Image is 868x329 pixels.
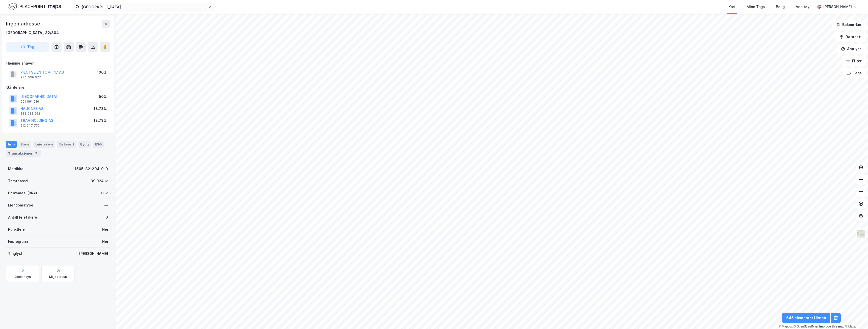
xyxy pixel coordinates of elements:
div: Info [6,141,17,147]
div: Bruksareal (BRA) [8,190,37,196]
div: Kart [728,4,736,10]
div: [GEOGRAPHIC_DATA], 32/304 [6,30,59,36]
button: Analyse [837,44,866,54]
iframe: Chat Widget [843,305,868,329]
div: 888 988 262 [20,112,40,116]
div: 18.73% [94,117,107,124]
div: 0 [105,214,108,220]
div: Festegrunn [8,238,28,245]
div: Nei [102,226,108,232]
div: Tinglyst [8,251,22,257]
div: Gårdeiere [6,84,110,91]
div: Antall leietakere [8,214,37,220]
a: Mapbox [779,325,793,328]
a: OpenStreetMap [794,325,818,328]
div: Nei [102,238,108,245]
div: 1505-32-304-0-0 [75,166,108,172]
div: Eiere [19,141,31,147]
div: Mine Tags [747,4,765,10]
div: Verktøy [796,4,809,10]
div: [PERSON_NAME] [79,251,108,257]
div: — [104,202,108,208]
button: Datasett [835,32,866,42]
div: ESG [93,141,104,147]
input: Søk på adresse, matrikkel, gårdeiere, leietakere eller personer [79,3,208,11]
a: Improve this map [819,325,844,328]
div: Matrikkel [8,166,24,172]
div: Punktleie [8,226,25,232]
img: logo.f888ab2527a4732fd821a326f86c7f29.svg [8,2,61,11]
button: 646 elementer i listen [782,313,830,323]
img: Z [856,229,866,239]
div: 39 024 ㎡ [91,178,108,184]
div: 3 [34,151,39,156]
button: Filter [842,56,866,66]
div: Transaksjoner [6,150,41,157]
div: 18.73% [94,106,107,112]
div: Kontrollprogram for chat [843,305,868,329]
div: Bygg [78,141,91,147]
div: Tomteareal [8,178,28,184]
div: [PERSON_NAME] [823,4,852,10]
div: Ingen adresse [6,20,41,28]
div: Datasett [57,141,76,147]
div: 934 639 677 [20,75,41,79]
div: Miljøstatus [49,275,67,279]
button: Tag [6,42,49,52]
div: 912 247 732 [20,124,40,128]
div: 0 ㎡ [101,190,108,196]
div: Bolig [776,4,785,10]
div: 991 891 919 [20,100,39,104]
button: Bokmerker [832,20,866,30]
div: Leietakere [33,141,55,147]
div: 100% [97,69,107,75]
div: Hjemmelshaver [6,60,110,66]
div: Geoinnsyn [15,275,31,279]
div: 50% [99,94,107,100]
div: Eiendomstype [8,202,33,208]
button: Tags [843,68,866,78]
